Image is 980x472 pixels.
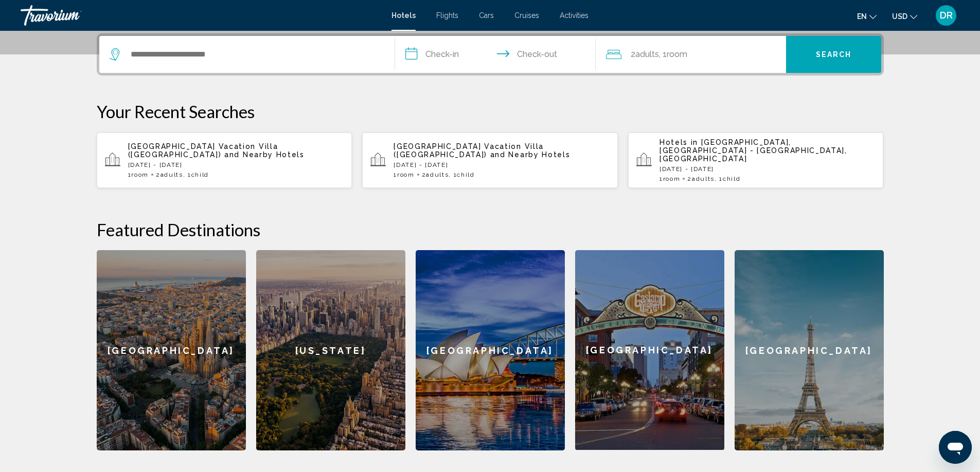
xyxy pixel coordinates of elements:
[422,171,449,178] span: 2
[224,150,305,159] span: and Nearby Hotels
[692,175,715,182] span: Adults
[394,161,610,168] p: [DATE] - [DATE]
[815,51,851,59] span: Search
[575,250,724,450] a: [GEOGRAPHIC_DATA]
[128,161,344,168] p: [DATE] - [DATE]
[394,142,544,159] span: [GEOGRAPHIC_DATA] Vacation Villa ([GEOGRAPHIC_DATA])
[97,219,884,240] h2: Featured Destinations
[479,11,494,20] a: Cars
[660,165,876,173] p: [DATE] - [DATE]
[97,132,352,188] button: [GEOGRAPHIC_DATA] Vacation Villa ([GEOGRAPHIC_DATA]) and Nearby Hotels[DATE] - [DATE]1Room2Adults...
[394,171,414,178] span: 1
[449,171,474,178] span: , 1
[191,171,209,178] span: Child
[663,175,681,182] span: Room
[660,175,680,182] span: 1
[786,36,881,73] button: Search
[99,36,881,73] div: Search widget
[362,132,618,188] button: [GEOGRAPHIC_DATA] Vacation Villa ([GEOGRAPHIC_DATA]) and Nearby Hotels[DATE] - [DATE]1Room2Adults...
[939,431,972,464] iframe: Button to launch messaging window
[256,250,405,450] a: [US_STATE]
[426,171,449,178] span: Adults
[628,132,884,188] button: Hotels in [GEOGRAPHIC_DATA], [GEOGRAPHIC_DATA] - [GEOGRAPHIC_DATA], [GEOGRAPHIC_DATA][DATE] - [DA...
[723,175,740,182] span: Child
[715,175,740,182] span: , 1
[457,171,474,178] span: Child
[416,250,565,450] a: [GEOGRAPHIC_DATA]
[131,171,149,178] span: Room
[660,138,698,146] span: Hotels in
[436,11,458,20] a: Flights
[735,250,884,450] a: [GEOGRAPHIC_DATA]
[391,11,416,20] a: Hotels
[933,5,959,26] button: User Menu
[128,171,149,178] span: 1
[97,250,246,450] a: [GEOGRAPHIC_DATA]
[667,49,687,59] span: Room
[490,150,571,159] span: and Nearby Hotels
[596,36,786,73] button: Travelers: 2 adults, 0 children
[183,171,209,178] span: , 1
[660,138,847,163] span: [GEOGRAPHIC_DATA], [GEOGRAPHIC_DATA] - [GEOGRAPHIC_DATA], [GEOGRAPHIC_DATA]
[857,12,867,21] span: en
[857,9,877,24] button: Change language
[687,175,715,182] span: 2
[892,9,917,24] button: Change currency
[560,11,589,20] a: Activities
[395,36,596,73] button: Check in and out dates
[940,10,953,21] span: DR
[156,171,183,178] span: 2
[397,171,415,178] span: Room
[161,171,183,178] span: Adults
[659,47,687,62] span: , 1
[631,47,659,62] span: 2
[892,12,907,21] span: USD
[21,5,381,26] a: Travorium
[575,250,724,450] div: [GEOGRAPHIC_DATA]
[97,101,884,122] p: Your Recent Searches
[128,142,278,159] span: [GEOGRAPHIC_DATA] Vacation Villa ([GEOGRAPHIC_DATA])
[635,49,659,59] span: Adults
[514,11,539,20] a: Cruises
